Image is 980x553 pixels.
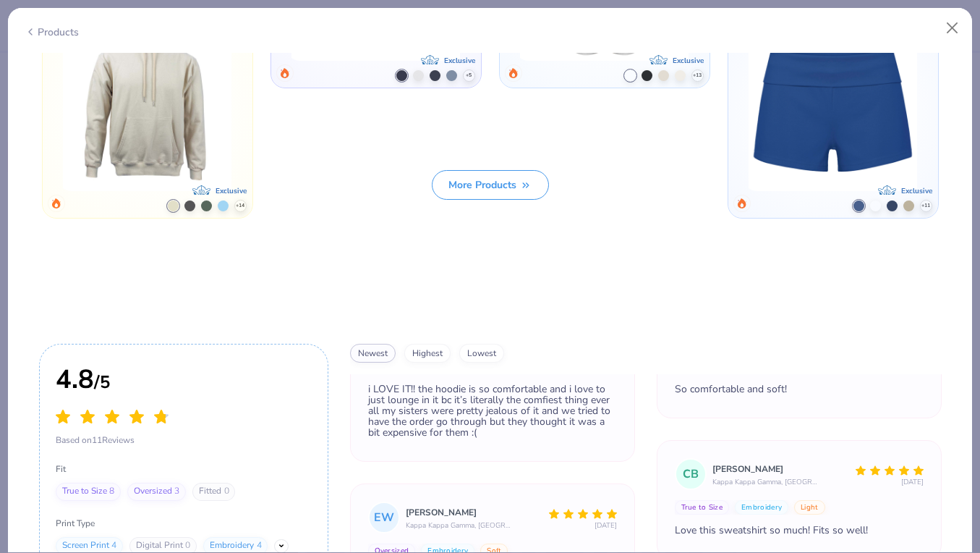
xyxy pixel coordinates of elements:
button: Show More [274,539,288,553]
span: / 5 [94,371,110,394]
span: + 11 [921,202,930,210]
img: Fresh Prints Bond St Hoodie [57,22,238,191]
span: 0 [224,486,229,497]
div: Exclusive [444,56,475,67]
button: highest [404,344,451,363]
button: True to Size [675,500,730,515]
button: Close [939,14,966,42]
button: newest [350,344,396,363]
span: + 5 [466,72,472,80]
button: lowest [459,344,504,363]
div: Exclusive [901,186,932,197]
div: True to Size [56,483,121,501]
div: 5 Stars [856,460,924,478]
button: More Products [432,170,549,200]
div: Exclusive [216,186,247,197]
div: 5 Stars [549,503,617,521]
span: 3 [174,486,179,497]
button: Embroidery [735,500,788,515]
div: CB [675,458,707,490]
div: 4.8 Stars [56,406,169,426]
div: Products [25,25,79,40]
span: 0 [185,540,190,552]
div: So comfortable and soft! [675,384,924,394]
img: Fresh Prints Lindsey Fold-over Lounge Shorts [743,22,924,191]
span: 4.8 [56,362,94,397]
button: Light [794,500,825,515]
span: + 14 [236,202,244,210]
span: Print Type [56,517,311,530]
span: Fit [56,463,311,476]
span: Based on 11 Reviews [56,434,169,447]
div: i LOVE IT!! the hoodie is so comfortable and i love to just lounge in it bc it’s literally the co... [368,384,617,438]
div: Exclusive [673,56,704,67]
span: 4 [111,540,116,552]
div: EW [368,502,400,533]
span: + 13 [693,72,702,80]
span: 4 [257,540,262,552]
div: Oversized [127,483,186,501]
div: Love this sweatshirt so much! Fits so well! [675,525,924,536]
div: Fitted [192,483,235,501]
span: 8 [109,486,114,497]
